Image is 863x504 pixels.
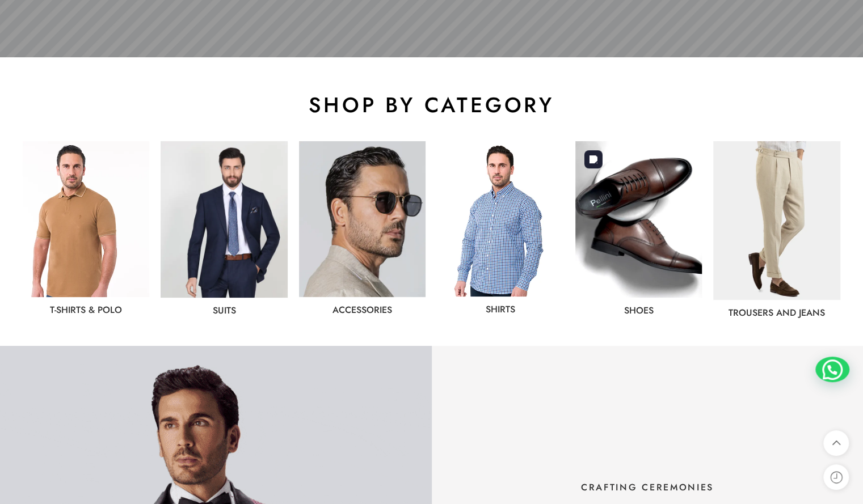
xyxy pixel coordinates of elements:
[50,303,122,316] a: T-Shirts & Polo
[332,303,392,316] a: Accessories
[729,306,825,319] a: Trousers and jeans
[486,303,515,316] a: Shirts
[581,481,714,494] span: CRAFTING CEREMONIES
[213,304,236,317] a: Suits
[624,304,654,317] a: shoes
[23,91,840,118] h2: shop by category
